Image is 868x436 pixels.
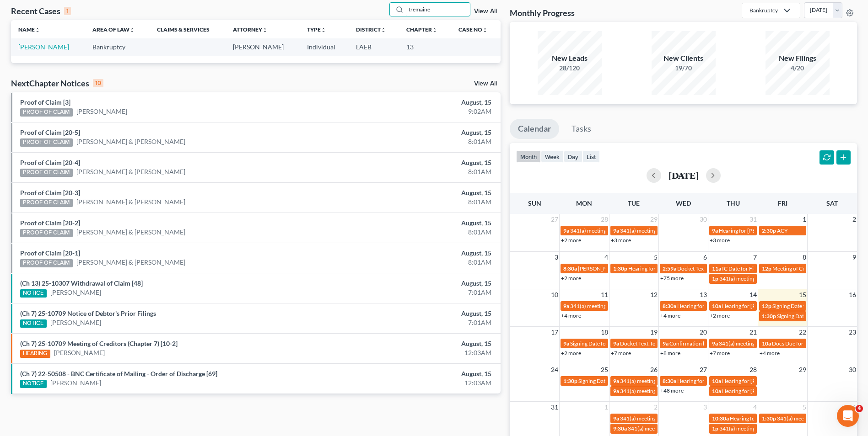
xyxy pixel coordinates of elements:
div: NOTICE [20,380,47,388]
div: NOTICE [20,319,47,328]
div: 8:01AM [340,258,491,267]
span: 11 [600,289,609,300]
span: 9a [563,303,569,309]
div: PROOF OF CLAIM [20,259,73,267]
div: 10 [93,79,103,87]
div: New Clients [652,53,716,64]
a: Calendar [510,119,559,139]
div: 7:01AM [340,318,491,327]
span: 9a [613,227,619,234]
span: 9a [613,378,619,384]
div: 12:03AM [340,348,491,357]
div: PROOF OF CLAIM [20,169,73,177]
a: +3 more [611,237,631,244]
a: [PERSON_NAME] & [PERSON_NAME] [76,137,185,146]
div: 9:02AM [340,107,491,116]
i: unfold_more [129,27,135,33]
span: 1p [712,275,718,282]
div: PROOF OF CLAIM [20,108,73,117]
span: 15 [798,289,807,300]
span: Confirmation hearing for Dually [PERSON_NAME] & [PERSON_NAME] [669,340,838,347]
span: 2:30p [762,227,776,234]
div: HEARING [20,350,50,358]
span: 19 [649,327,658,338]
span: 9a [613,340,619,347]
h2: [DATE] [669,170,699,180]
span: 1 [802,214,807,225]
a: View All [474,8,497,15]
a: Chapterunfold_more [406,26,437,33]
span: 27 [550,214,559,225]
span: Hearing for [PERSON_NAME] [722,303,793,309]
span: Hearing for [PERSON_NAME] & [PERSON_NAME] [677,303,797,309]
span: 31 [550,402,559,413]
div: 7:01AM [340,288,491,297]
div: New Leads [538,53,602,64]
span: 2 [852,214,857,225]
span: 341(a) meeting for [PERSON_NAME] [628,425,716,432]
span: Docket Text: for [PERSON_NAME] [620,340,702,347]
span: Signing Date for [PERSON_NAME] [570,340,652,347]
a: [PERSON_NAME] & [PERSON_NAME] [76,197,185,207]
a: (Ch 7) 25-10709 Notice of Debtor's Prior Filings [20,309,156,317]
div: August, 15 [340,279,491,288]
span: 8:30a [563,265,577,272]
span: 5 [653,252,658,263]
i: unfold_more [432,27,437,33]
h3: Monthly Progress [510,7,575,18]
span: Thu [727,199,740,207]
span: Sat [826,199,838,207]
span: 341(a) meeting for [PERSON_NAME] [719,340,807,347]
span: 341(a) meeting for [PERSON_NAME] [620,388,708,394]
span: 341(a) meeting for [PERSON_NAME] [777,415,865,422]
a: Proof of Claim [20-1] [20,249,80,257]
a: +2 more [561,237,581,244]
button: month [516,150,541,163]
div: PROOF OF CLAIM [20,229,73,237]
a: (Ch 7) 22-50508 - BNC Certificate of Mailing - Order of Discharge [69] [20,370,217,378]
div: 8:01AM [340,197,491,207]
span: 9a [712,227,718,234]
a: +4 more [660,312,680,319]
span: 29 [649,214,658,225]
td: Individual [300,38,348,55]
span: Sun [528,199,541,207]
span: 341(a) meeting for [PERSON_NAME] [PERSON_NAME] [719,425,852,432]
span: 13 [699,289,708,300]
div: PROOF OF CLAIM [20,138,73,147]
span: Hearing for [PERSON_NAME] [730,415,801,422]
span: 6 [852,402,857,413]
div: 19/70 [652,64,716,73]
span: Tue [628,199,640,207]
a: +8 more [660,350,680,356]
a: Case Nounfold_more [458,26,488,33]
span: 25 [600,364,609,375]
a: Proof of Claim [20-5] [20,128,80,136]
div: 8:01AM [340,137,491,146]
span: 9a [563,227,569,234]
span: 28 [749,364,758,375]
span: 8:30a [663,378,676,384]
span: 9a [712,340,718,347]
span: 26 [649,364,658,375]
span: 10a [712,378,721,384]
a: View All [474,80,497,87]
div: August, 15 [340,369,491,378]
a: +4 more [561,312,581,319]
div: Bankruptcy [749,6,778,14]
span: 21 [749,327,758,338]
span: 31 [749,214,758,225]
a: [PERSON_NAME] & [PERSON_NAME] [76,167,185,176]
a: Tasks [563,119,599,139]
a: +4 more [760,350,780,356]
i: unfold_more [482,27,488,33]
td: [PERSON_NAME] [226,38,300,55]
span: 10:30a [712,415,729,422]
i: unfold_more [381,27,386,33]
span: 1:30p [563,378,577,384]
span: 341(a) meeting for [PERSON_NAME] [570,303,658,309]
span: 10a [712,388,721,394]
span: 10a [762,340,771,347]
a: Typeunfold_more [307,26,326,33]
a: Proof of Claim [3] [20,98,70,106]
